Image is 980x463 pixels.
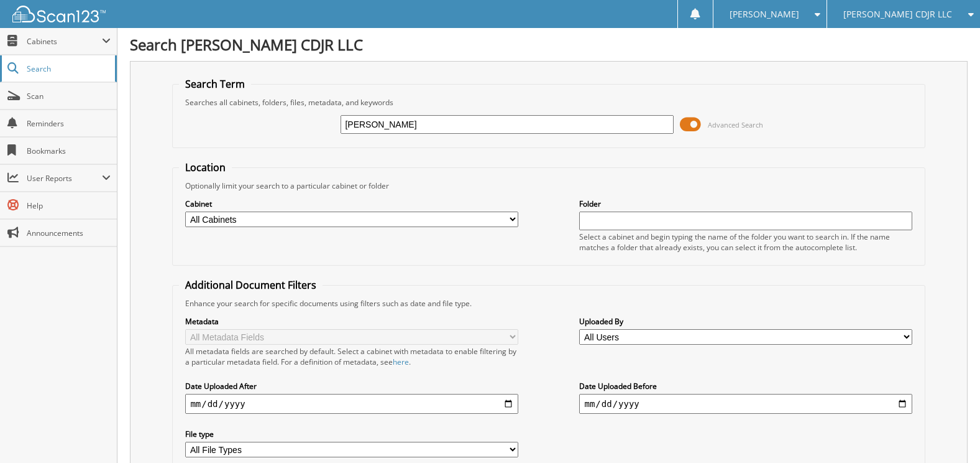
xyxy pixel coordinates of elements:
[185,199,518,209] label: Cabinet
[27,91,111,101] span: Scan
[708,120,763,129] span: Advanced Search
[185,381,518,391] label: Date Uploaded After
[843,11,952,18] span: [PERSON_NAME] CDJR LLC
[179,161,232,174] legend: Location
[179,278,323,292] legend: Additional Document Filters
[179,97,918,108] div: Searches all cabinets, folders, files, metadata, and keywords
[185,346,518,367] div: All metadata fields are searched by default. Select a cabinet with metadata to enable filtering b...
[185,394,518,414] input: start
[27,200,111,211] span: Help
[130,34,968,55] h1: Search [PERSON_NAME] CDJR LLC
[27,36,102,47] span: Cabinets
[918,403,980,463] iframe: Chat Widget
[579,316,912,327] label: Uploaded By
[730,11,799,18] span: [PERSON_NAME]
[27,118,111,129] span: Reminders
[185,316,518,327] label: Metadata
[12,6,106,22] img: scan123-logo-white.svg
[185,429,518,439] label: File type
[179,298,918,309] div: Enhance your search for specific documents using filters such as date and file type.
[579,381,912,391] label: Date Uploaded Before
[179,180,918,191] div: Optionally limit your search to a particular cabinet or folder
[579,199,912,209] label: Folder
[27,173,102,184] span: User Reports
[579,394,912,414] input: end
[27,228,111,238] span: Announcements
[579,231,912,253] div: Select a cabinet and begin typing the name of the folder you want to search in. If the name match...
[27,63,109,74] span: Search
[27,146,111,156] span: Bookmarks
[179,77,251,91] legend: Search Term
[393,357,409,367] a: here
